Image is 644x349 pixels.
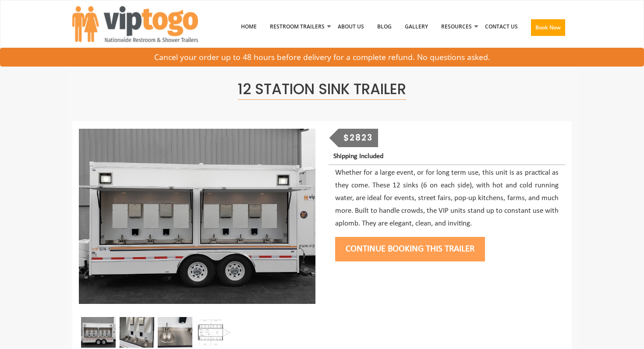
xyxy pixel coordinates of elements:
a: Book Now [524,4,572,55]
button: Continue Booking this trailer [335,237,485,261]
p: Whether for a large event, or for long term use, this unit is as practical as they come. These 12... [335,167,559,230]
div: $2823 [338,129,379,147]
a: Gallery [398,4,435,49]
img: Portable Sink Trailer [79,129,315,304]
img: Sink Trailer Layout [196,317,231,348]
a: Home [234,4,263,49]
p: Shipping Included [333,151,565,162]
a: Continue Booking this trailer [335,244,485,254]
a: About Us [331,4,371,49]
a: Blog [371,4,398,49]
a: Contact Us [478,4,524,49]
a: Resources [435,4,478,49]
a: Restroom Trailers [263,4,331,49]
span: 12 Station Sink Trailer [238,79,406,100]
img: Portable Sink Trailer [81,317,116,348]
img: portable sink trailer [120,317,154,348]
button: Book Now [531,19,565,36]
img: VIPTOGO [72,6,198,42]
img: portable sink [158,317,192,348]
